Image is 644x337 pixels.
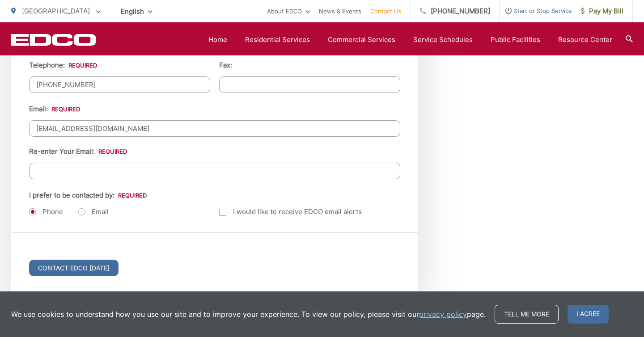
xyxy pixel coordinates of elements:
[495,305,559,324] a: Tell me more
[114,4,159,19] span: English
[29,207,63,216] label: Phone
[29,61,97,69] label: Telephone:
[568,305,609,324] span: I agree
[78,207,109,216] label: Email
[29,290,400,300] p: Please click Contact EDCO [DATE] only once. Once submitted, you will be directed to a Thank You p...
[208,34,227,45] a: Home
[558,34,612,45] a: Resource Center
[491,34,540,45] a: Public Facilities
[29,147,127,156] label: Re-enter Your Email:
[219,206,362,217] label: I would like to receive EDCO email alerts
[328,34,395,45] a: Commercial Services
[29,260,119,276] input: Contact EDCO [DATE]
[581,6,623,17] span: Pay My Bill
[319,6,361,17] a: News & Events
[267,6,310,17] a: About EDCO
[245,34,310,45] a: Residential Services
[11,34,96,46] a: EDCD logo. Return to the homepage.
[11,309,486,320] p: We use cookies to understand how you use our site and to improve your experience. To view our pol...
[419,309,467,320] a: privacy policy
[413,34,473,45] a: Service Schedules
[29,191,147,199] label: I prefer to be contacted by:
[29,105,80,113] label: Email:
[370,6,402,17] a: Contact Us
[219,61,232,69] label: Fax:
[22,7,90,15] span: [GEOGRAPHIC_DATA]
